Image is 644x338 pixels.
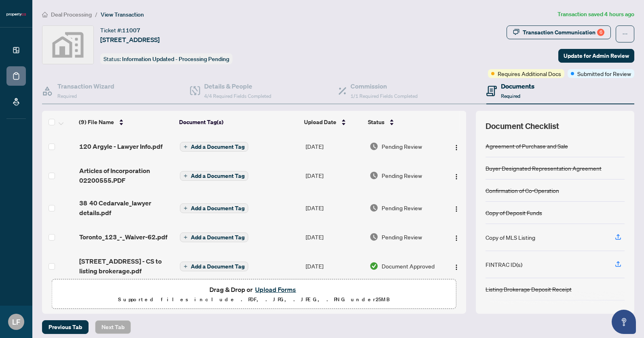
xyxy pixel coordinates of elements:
span: Add a Document Tag [191,144,245,150]
div: 6 [597,29,604,36]
span: Pending Review [382,171,422,180]
span: Submitted for Review [577,69,631,78]
button: Open asap [612,310,636,334]
h4: Transaction Wizard [57,81,114,91]
h4: Commission [351,81,418,91]
img: Logo [453,173,460,180]
article: Transaction saved 4 hours ago [557,10,634,19]
div: Status: [100,53,232,64]
span: Required [57,93,77,99]
span: Pending Review [382,203,422,212]
div: Ticket #: [100,25,140,35]
button: Add a Document Tag [180,142,248,152]
span: plus [184,206,188,210]
button: Previous Tab [42,320,89,334]
span: Information Updated - Processing Pending [122,55,229,63]
button: Add a Document Tag [180,142,248,152]
th: Status [365,111,442,133]
div: FINTRAC ID(s) [486,260,522,269]
span: Requires Additional Docs [498,69,561,78]
button: Add a Document Tag [180,171,248,181]
button: Add a Document Tag [180,203,248,213]
button: Logo [450,201,463,214]
div: Agreement of Purchase and Sale [486,142,568,150]
span: Drag & Drop orUpload FormsSupported files include .PDF, .JPG, .JPEG, .PNG under25MB [52,279,456,309]
li: / [95,10,97,19]
span: Add a Document Tag [191,264,245,269]
th: Upload Date [301,111,364,133]
img: logo [6,12,26,17]
button: Next Tab [95,320,131,334]
th: (9) File Name [76,111,175,133]
span: home [42,12,48,17]
span: 11007 [122,27,140,34]
button: Logo [450,260,463,273]
button: Add a Document Tag [180,261,248,272]
h4: Details & People [204,81,271,91]
span: Previous Tab [49,321,82,334]
span: Add a Document Tag [191,173,245,179]
span: plus [184,174,188,178]
button: Update for Admin Review [558,49,634,63]
img: Document Status [370,203,378,212]
div: Buyer Designated Representation Agreement [486,164,602,173]
td: [DATE] [302,133,366,159]
span: 38 40 Cedarvale_lawyer details.pdf [79,198,173,218]
img: svg%3e [42,26,93,64]
button: Add a Document Tag [180,262,248,271]
img: Document Status [370,232,378,241]
span: Toronto_123_-_Waiver-62.pdf [79,232,167,242]
span: Pending Review [382,142,422,151]
span: LF [12,316,20,327]
span: Articles of Incorporation 02200555.PDF [79,166,173,185]
button: Logo [450,140,463,153]
td: [DATE] [302,159,366,192]
td: [DATE] [302,192,366,224]
div: Confirmation of Co-Operation [486,186,559,195]
span: Add a Document Tag [191,205,245,211]
td: [DATE] [302,224,366,250]
div: Listing Brokerage Deposit Receipt [486,285,572,294]
img: Logo [453,144,460,151]
span: Status [368,118,384,127]
td: [DATE] [302,250,366,282]
img: Document Status [370,142,378,151]
button: Add a Document Tag [180,232,248,242]
span: Upload Date [304,118,336,127]
span: Drag & Drop or [209,284,298,295]
span: Pending Review [382,232,422,241]
img: Logo [453,235,460,241]
button: Add a Document Tag [180,203,248,213]
span: Deal Processing [51,11,92,18]
button: Logo [450,169,463,182]
div: Transaction Communication [523,26,604,39]
span: [STREET_ADDRESS] - CS to listing brokerage.pdf [79,256,173,276]
span: Document Checklist [486,120,559,132]
span: Update for Admin Review [564,49,629,62]
button: Logo [450,230,463,243]
span: 120 Argyle - Lawyer Info.pdf [79,142,163,151]
div: Copy of MLS Listing [486,233,535,242]
span: (9) File Name [79,118,114,127]
div: Copy of Deposit Funds [486,208,542,217]
span: Document Approved [382,262,435,270]
img: Logo [453,206,460,212]
button: Transaction Communication6 [507,25,611,39]
img: Document Status [370,171,378,180]
span: View Transaction [101,11,144,18]
span: ellipsis [622,31,628,37]
button: Add a Document Tag [180,171,248,181]
p: Supported files include .PDF, .JPG, .JPEG, .PNG under 25 MB [57,295,451,304]
img: Logo [453,264,460,270]
span: 1/1 Required Fields Completed [351,93,418,99]
th: Document Tag(s) [176,111,301,133]
span: 4/4 Required Fields Completed [204,93,271,99]
span: plus [184,235,188,239]
span: [STREET_ADDRESS] [100,35,160,44]
button: Add a Document Tag [180,232,248,243]
button: Upload Forms [253,284,298,295]
span: plus [184,145,188,149]
span: Required [501,93,520,99]
span: plus [184,264,188,268]
span: Add a Document Tag [191,234,245,240]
